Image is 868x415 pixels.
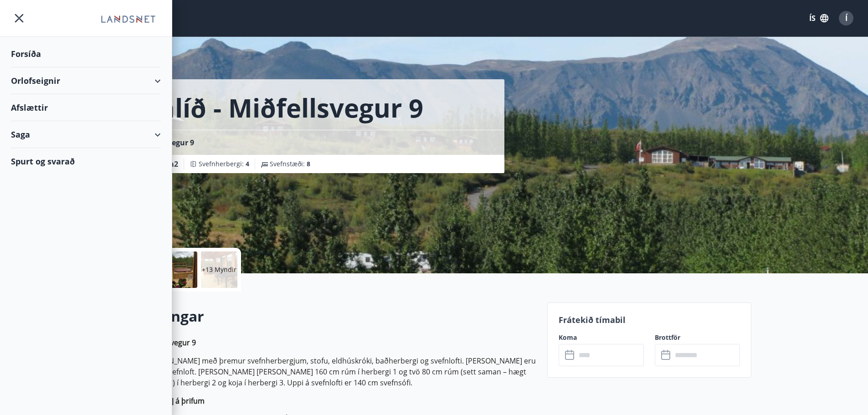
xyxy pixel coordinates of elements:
[11,10,27,26] button: menu
[655,333,740,342] label: Brottför
[11,67,161,94] div: Orlofseignir
[845,13,847,23] span: Í
[11,41,161,67] div: Forsíða
[246,159,249,168] span: 4
[270,159,310,169] span: Svefnstæði :
[835,7,857,29] button: Í
[199,159,249,169] span: Svefnherbergi :
[559,314,740,326] p: Frátekið tímabil
[96,10,161,28] img: union_logo
[804,10,833,26] button: ÍS
[117,306,536,326] h2: Upplýsingar
[117,355,536,388] p: Í Úthlíð [PERSON_NAME] með þremur svefnherbergjum, stofu, eldhúskróki, baðherbergi og svefnlofti....
[11,94,161,121] div: Afslættir
[559,333,644,342] label: Koma
[202,265,236,274] p: +13 Myndir
[11,148,161,174] div: Spurt og svarað
[307,159,310,168] span: 8
[11,121,161,148] div: Saga
[128,90,423,125] h1: Úthlíð - Miðfellsvegur 9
